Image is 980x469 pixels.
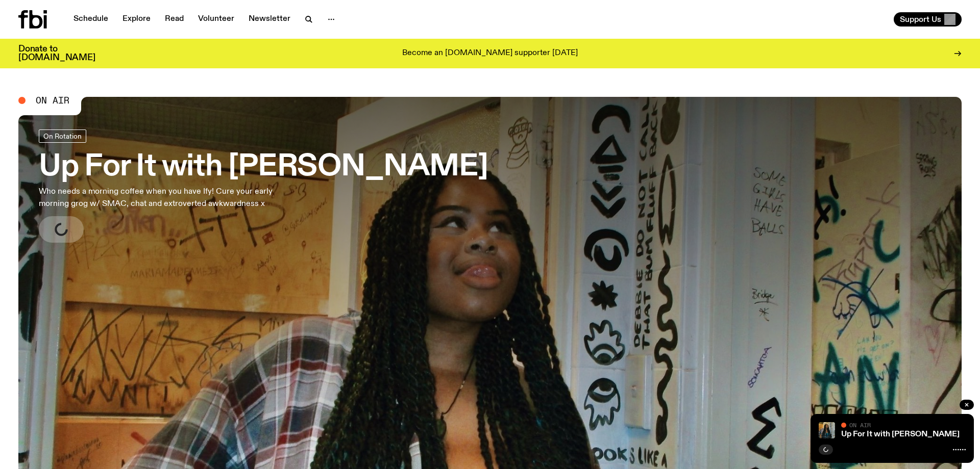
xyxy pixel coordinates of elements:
a: Up For It with [PERSON_NAME]Who needs a morning coffee when you have Ify! Cure your early morning... [39,129,487,243]
img: Ify - a Brown Skin girl with black braided twists, looking up to the side with her tongue stickin... [819,422,835,438]
h3: Donate to [DOMAIN_NAME] [18,45,95,62]
a: On Rotation [39,129,86,143]
span: On Air [36,96,69,105]
a: Up For It with [PERSON_NAME] [841,430,960,438]
a: Explore [116,12,157,27]
a: Schedule [67,12,114,27]
button: Support Us [894,12,962,27]
span: On Rotation [43,132,82,140]
h3: Up For It with [PERSON_NAME] [39,153,487,181]
a: Newsletter [242,12,297,27]
span: On Air [849,422,871,428]
p: Who needs a morning coffee when you have Ify! Cure your early morning grog w/ SMAC, chat and extr... [39,186,300,210]
span: Support Us [900,15,941,24]
a: Volunteer [192,12,240,27]
a: Read [159,12,190,27]
p: Become an [DOMAIN_NAME] supporter [DATE] [402,49,578,58]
